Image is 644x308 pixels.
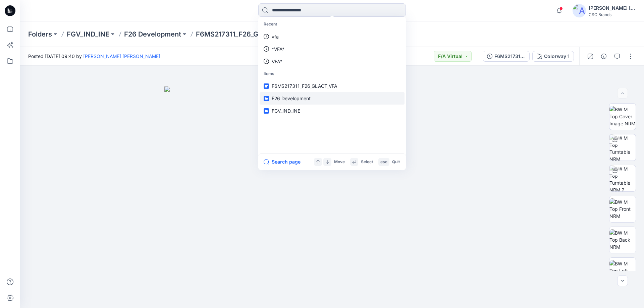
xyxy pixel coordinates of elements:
[83,53,160,59] a: [PERSON_NAME] [PERSON_NAME]
[334,159,345,166] p: Move
[589,4,636,12] div: [PERSON_NAME] [PERSON_NAME]
[28,29,52,39] a: Folders
[260,30,405,43] a: vfa
[260,105,405,117] a: FGV_IND_INE
[544,53,570,60] div: Colorway 1
[272,108,300,114] span: FGV_IND_INE
[361,159,373,166] p: Select
[609,198,636,220] img: BW M Top Front NRM
[609,106,636,127] img: BW M Top Cover Image NRM
[272,33,279,40] p: vfa
[609,165,636,191] img: BW M Top Turntable NRM 2
[609,260,636,281] img: BW M Top Left NRM
[260,18,405,30] p: Recent
[392,159,400,166] p: Quit
[264,158,301,166] button: Search page
[196,29,291,39] p: F6MS217311_F26_GLACT_VFA
[483,51,530,62] button: F6MS217311_F26_GLACT_VFA
[124,29,181,39] a: F26 Development
[260,68,405,80] p: Items
[67,29,109,39] a: FGV_IND_INE
[589,12,636,17] div: CSC Brands
[260,92,405,105] a: F26 Development
[380,159,387,166] p: esc
[494,53,525,60] div: F6MS217311_F26_GLACT_VFA
[532,51,574,62] button: Colorway 1
[272,83,337,89] span: F6MS217311_F26_GLACT_VFA
[272,96,311,101] span: F26 Development
[609,134,636,161] img: BW M Top Turntable NRM
[260,80,405,92] a: F6MS217311_F26_GLACT_VFA
[573,4,586,17] img: avatar
[598,51,609,62] button: Details
[28,53,160,60] span: Posted [DATE] 09:40 by
[609,229,636,250] img: BW M Top Back NRM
